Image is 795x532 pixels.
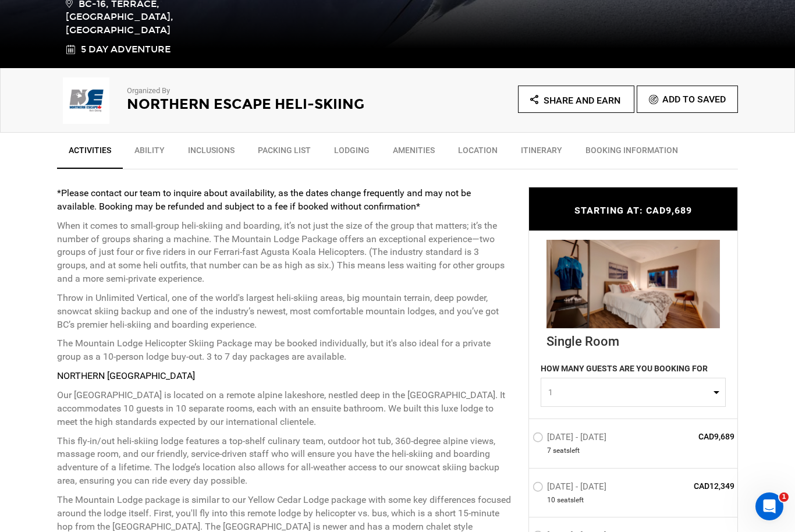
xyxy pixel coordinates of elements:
[533,432,609,446] label: [DATE] - [DATE]
[755,492,783,520] iframe: Intercom live chat
[57,77,115,124] img: img_634049a79d2f80bb852de8805dc5f4d5.png
[509,139,574,168] a: Itinerary
[662,94,726,105] span: Add To Saved
[570,495,574,505] span: s
[57,370,195,381] strong: NORTHERN [GEOGRAPHIC_DATA]
[533,481,609,495] label: [DATE] - [DATE]
[123,139,176,168] a: Ability
[779,492,789,502] span: 1
[446,139,509,168] a: Location
[544,95,620,106] span: Share and Earn
[57,435,511,488] p: This fly-in/out heli-skiing lodge features a top-shelf culinary team, outdoor hot tub, 360-degree...
[557,495,584,505] span: seat left
[127,86,365,97] p: Organized By
[566,446,570,456] span: s
[176,139,246,168] a: Inclusions
[322,139,381,168] a: Lodging
[548,387,711,399] span: 1
[381,139,446,168] a: Amenities
[546,240,720,328] img: ffa9c227-cffd-43ff-a845-e784c5441a0e_46_f77d464051ac617a6a1c871e31bbd0c6_loc_ngl.jpeg
[547,446,551,456] span: 7
[574,139,690,168] a: BOOKING INFORMATION
[650,480,734,492] span: CAD12,349
[57,139,123,169] a: Activities
[574,205,692,216] span: STARTING AT: CAD9,689
[546,328,720,350] div: Single Room
[541,378,726,407] button: 1
[57,187,471,212] strong: *Please contact our team to inquire about availability, as the dates change frequently and may no...
[246,139,322,168] a: Packing List
[650,431,734,443] span: CAD9,689
[127,97,365,112] h2: Northern Escape Heli-Skiing
[57,219,511,286] p: When it comes to small-group heli-skiing and boarding, it’s not just the size of the group that m...
[57,292,511,332] p: Throw in Unlimited Vertical, one of the world's largest heli-skiing areas, big mountain terrain, ...
[547,495,555,505] span: 10
[553,446,580,456] span: seat left
[57,389,511,429] p: Our [GEOGRAPHIC_DATA] is located on a remote alpine lakeshore, nestled deep in the [GEOGRAPHIC_DA...
[81,43,171,56] span: 5 Day Adventure
[57,337,511,364] p: The Mountain Lodge Helicopter Skiing Package may be booked individually, but it's also ideal for ...
[541,363,708,378] label: HOW MANY GUESTS ARE YOU BOOKING FOR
